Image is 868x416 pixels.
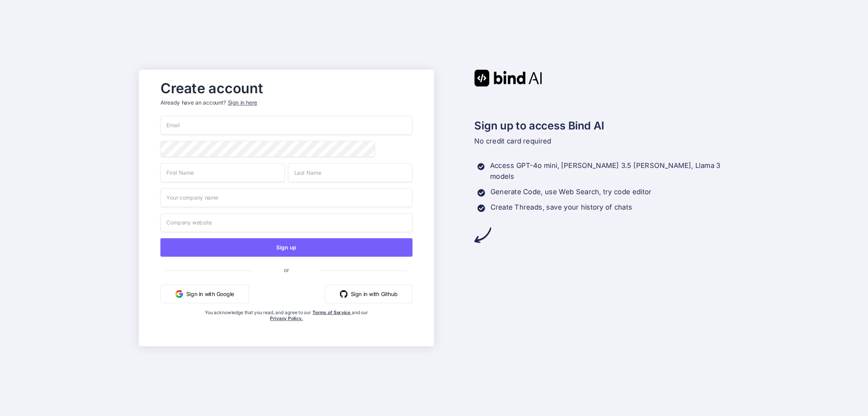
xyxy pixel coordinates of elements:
h2: Create account [160,82,413,94]
div: Sign in here [228,99,257,107]
button: Sign in with Github [325,285,413,303]
img: Bind AI logo [474,70,542,86]
input: First Name [160,163,285,182]
h2: Sign up to access Bind AI [474,117,729,134]
p: Access GPT-4o mini, [PERSON_NAME] 3.5 [PERSON_NAME], Llama 3 models [490,161,729,182]
p: Create Threads, save your history of chats [491,202,632,213]
input: Company website [160,213,413,232]
input: Last Name [288,163,412,182]
img: arrow [474,227,491,244]
a: Terms of Service [312,309,352,315]
input: Your company name [160,188,413,207]
p: Already have an account? [160,99,413,107]
a: Privacy Policy. [270,316,303,321]
button: Sign up [160,238,413,257]
p: No credit card required [474,136,729,147]
p: Generate Code, use Web Search, try code editor [491,186,651,197]
img: github [340,290,348,298]
button: Sign in with Google [160,285,249,303]
span: or [253,260,320,279]
input: Email [160,116,413,135]
div: You acknowledge that you read, and agree to our and our [203,309,371,340]
img: google [175,290,183,298]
